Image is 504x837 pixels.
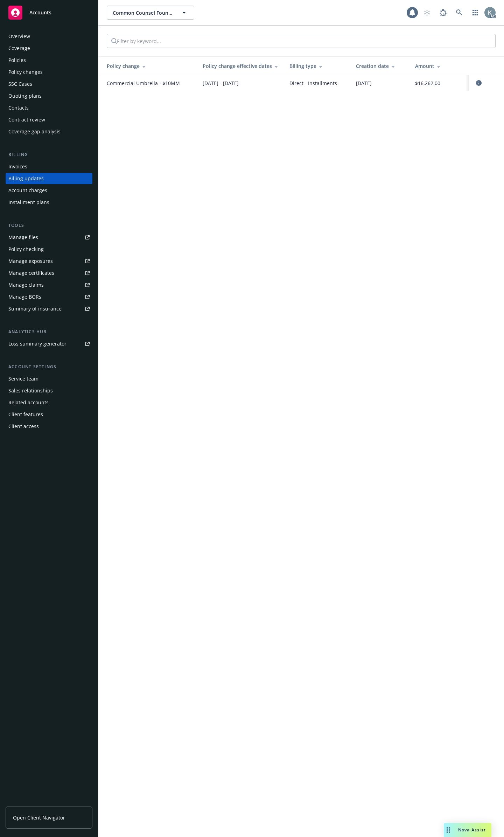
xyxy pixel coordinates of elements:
[8,267,54,279] div: Manage certificates
[6,373,92,384] a: Service team
[6,222,92,229] div: Tools
[107,6,194,20] button: Common Counsel Foundation
[8,55,26,66] div: Policies
[6,197,92,208] a: Installment plans
[458,827,486,833] span: Nova Assist
[13,814,65,821] span: Open Client Navigator
[356,62,404,70] div: Creation date
[356,79,372,87] span: [DATE]
[8,385,53,396] div: Sales relationships
[8,102,29,113] div: Contacts
[6,151,92,158] div: Billing
[6,185,92,196] a: Account charges
[8,409,43,420] div: Client features
[6,161,92,172] a: Invoices
[29,10,51,15] span: Accounts
[6,267,92,279] a: Manage certificates
[436,6,450,20] a: Report a Bug
[8,43,30,54] div: Coverage
[444,823,453,837] div: Drag to move
[6,232,92,243] a: Manage files
[8,244,44,255] div: Policy checking
[8,373,38,384] div: Service team
[6,279,92,291] a: Manage claims
[8,232,38,243] div: Manage files
[289,62,345,70] div: Billing type
[444,823,491,837] button: Nova Assist
[8,279,44,291] div: Manage claims
[6,397,92,408] a: Related accounts
[6,421,92,432] a: Client access
[111,38,117,44] svg: Search
[8,90,42,102] div: Quoting plans
[6,90,92,102] a: Quoting plans
[8,161,27,172] div: Invoices
[8,421,39,432] div: Client access
[6,55,92,66] a: Policies
[475,79,483,87] a: circleInformation
[8,67,43,78] div: Policy changes
[6,409,92,420] a: Client features
[6,338,92,349] a: Loss summary generator
[8,397,49,408] div: Related accounts
[8,256,53,267] div: Manage exposures
[8,291,41,302] div: Manage BORs
[8,197,49,208] div: Installment plans
[203,62,278,70] div: Policy change effective dates
[8,31,30,42] div: Overview
[6,102,92,113] a: Contacts
[6,78,92,90] a: SSC Cases
[8,114,45,125] div: Contract review
[8,185,47,196] div: Account charges
[8,338,66,349] div: Loss summary generator
[6,31,92,42] a: Overview
[452,6,466,20] a: Search
[6,173,92,184] a: Billing updates
[6,43,92,54] a: Coverage
[415,62,463,70] div: Amount
[8,173,44,184] div: Billing updates
[113,9,173,16] span: Common Counsel Foundation
[6,244,92,255] a: Policy checking
[6,363,92,370] div: Account settings
[6,328,92,335] div: Analytics hub
[289,79,337,87] span: Direct - Installments
[8,303,62,314] div: Summary of insurance
[203,79,239,87] span: [DATE] - [DATE]
[6,256,92,267] a: Manage exposures
[6,291,92,302] a: Manage BORs
[420,6,434,20] a: Start snowing
[6,303,92,314] a: Summary of insurance
[6,3,92,22] a: Accounts
[6,126,92,137] a: Coverage gap analysis
[107,79,180,87] span: Commercial Umbrella - $10MM
[484,7,496,18] img: photo
[6,385,92,396] a: Sales relationships
[8,78,32,90] div: SSC Cases
[117,34,238,48] input: Filter by keyword...
[107,62,191,70] div: Policy change
[415,79,440,87] span: $16,262.00
[6,67,92,78] a: Policy changes
[6,114,92,125] a: Contract review
[468,6,482,20] a: Switch app
[8,126,61,137] div: Coverage gap analysis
